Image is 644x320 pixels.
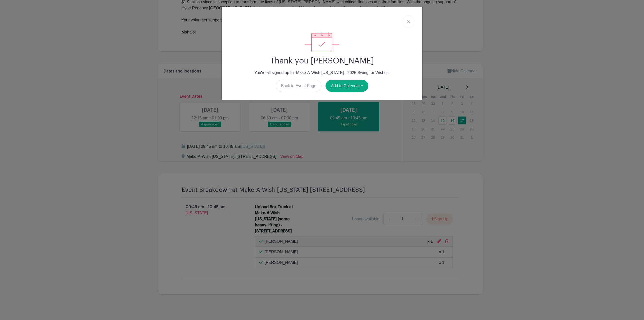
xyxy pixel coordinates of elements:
[305,32,339,52] img: signup_complete-c468d5dda3e2740ee63a24cb0ba0d3ce5d8a4ecd24259e683200fb1569d990c8.svg
[226,56,418,66] h2: Thank you [PERSON_NAME]
[276,80,322,92] a: Back to Event Page
[326,80,368,92] button: Add to Calendar
[226,70,418,76] p: You're all signed up for Make-A-Wish [US_STATE] - 2025 Swing for Wishes.
[407,20,410,23] img: close_button-5f87c8562297e5c2d7936805f587ecaba9071eb48480494691a3f1689db116b3.svg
